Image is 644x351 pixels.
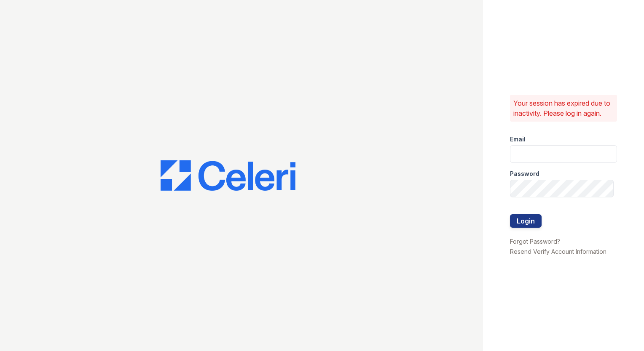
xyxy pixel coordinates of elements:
label: Password [510,170,539,178]
label: Email [510,135,526,144]
button: Login [510,214,542,228]
p: Your session has expired due to inactivity. Please log in again. [513,98,614,118]
img: CE_Logo_Blue-a8612792a0a2168367f1c8372b55b34899dd931a85d93a1a3d3e32e68fde9ad4.png [161,160,295,191]
a: Forgot Password? [510,238,560,245]
a: Resend Verify Account Information [510,248,606,255]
